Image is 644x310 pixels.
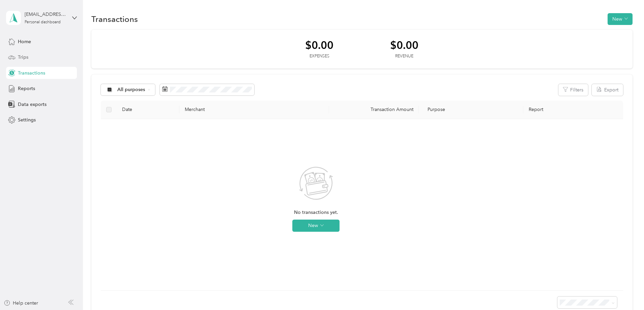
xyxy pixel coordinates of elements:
[18,69,45,77] span: Transactions
[18,116,36,123] span: Settings
[305,39,333,51] div: $0.00
[25,11,67,18] div: [EMAIL_ADDRESS][DOMAIN_NAME]
[25,20,61,24] div: Personal dashboard
[117,101,179,119] th: Date
[18,101,47,108] span: Data exports
[305,53,333,59] div: Expenses
[18,85,35,92] span: Reports
[179,101,329,119] th: Merchant
[523,101,623,119] th: Report
[608,13,633,25] button: New
[294,209,338,216] span: No transactions yet.
[390,39,418,51] div: $0.00
[390,53,418,59] div: Revenue
[592,84,623,96] button: Export
[18,38,31,45] span: Home
[329,101,419,119] th: Transaction Amount
[4,300,38,307] button: Help center
[424,107,445,112] span: Purpose
[606,272,644,310] iframe: Everlance-gr Chat Button Frame
[292,220,340,232] button: New
[18,54,28,61] span: Trips
[91,16,138,23] h1: Transactions
[117,87,145,92] span: All purposes
[558,84,588,96] button: Filters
